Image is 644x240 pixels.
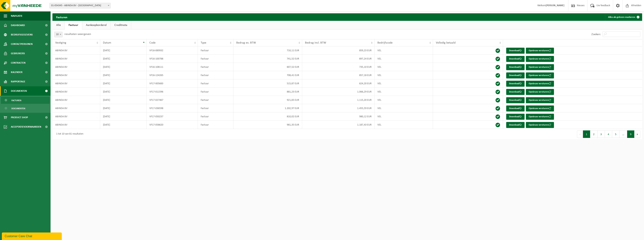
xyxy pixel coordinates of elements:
td: VF16-089932 [147,46,198,55]
td: 1.115,20 EUR [302,96,375,104]
span: Volledig betaald [436,41,455,44]
td: 741,52 EUR [233,55,302,63]
span: Rapportage [11,77,25,86]
a: Download [506,97,525,103]
span: Bedrag ex. BTW [236,41,256,44]
td: Factuur [198,79,233,88]
td: 981,35 EUR [233,121,302,129]
h2: Facturen [52,13,71,21]
span: Bedrag incl. BTW [305,41,326,44]
span: Documenten [11,105,25,112]
td: [DATE] [100,79,147,88]
td: Factuur [198,104,233,112]
a: Download [506,81,525,87]
button: 9 [627,130,634,138]
a: Factuur [65,21,82,29]
span: Bedrijfscode [377,41,393,44]
td: [DATE] [100,63,147,71]
td: [DATE] [100,121,147,129]
span: Kalender [11,68,22,77]
td: 859,23 EUR [302,46,375,55]
span: Facturen [11,97,21,104]
button: Opnieuw versturen [526,122,554,128]
span: Code [149,41,156,44]
td: VEL [375,63,433,71]
button: 1 [583,130,590,138]
a: Alle [52,21,65,29]
td: VEL [375,112,433,121]
a: Documenten [1,105,50,112]
td: Factuur [198,121,233,129]
td: VEL [375,104,433,112]
button: Opnieuw versturen [526,72,554,78]
td: ABINDA BV [52,55,100,63]
td: [DATE] [100,55,147,63]
span: Vestiging [55,41,66,44]
a: Download [506,89,525,95]
td: VF17-011596 [147,88,198,96]
button: 4 [605,130,612,138]
button: 2 [590,130,598,138]
td: ABINDA BV [52,46,100,55]
td: VEL [375,46,433,55]
td: Factuur [198,46,233,55]
td: VEL [375,121,433,129]
span: 01-054345 - ABINDA BV - RUDDERVOORDE [49,3,111,8]
td: VF17-058620 [147,121,198,129]
td: 607,52 EUR [233,63,302,71]
label: Zoeken: [591,33,601,36]
td: VF16-108111 [147,63,198,71]
button: Opnieuw versturen [526,56,554,62]
td: VEL [375,96,433,104]
a: Download [506,56,525,62]
span: Type [201,41,206,44]
td: 881,23 EUR [233,88,302,96]
td: Factuur [198,88,233,96]
button: Alles als gelezen markeren [605,13,642,21]
td: VEL [375,79,433,88]
span: 10 [54,32,63,37]
span: Dashboard [11,21,25,30]
td: [DATE] [100,96,147,104]
a: Facturen [1,97,50,104]
a: Download [506,72,525,78]
span: Documenten [11,86,27,96]
td: 810,02 EUR [233,112,302,121]
td: ABINDA BV [52,79,100,88]
td: VF16-124265 [147,71,198,79]
a: Download [506,105,525,111]
span: Gebruikers [11,49,25,58]
button: Previous [577,130,583,138]
td: Factuur [198,55,233,63]
span: Contactpersonen [11,39,33,49]
button: 5 [612,130,619,138]
td: VEL [375,88,433,96]
td: 708,41 EUR [233,71,302,79]
td: [DATE] [100,46,147,55]
td: [DATE] [100,88,147,96]
td: 735,10 EUR [302,63,375,71]
td: Factuur [198,71,233,79]
button: Opnieuw versturen [526,97,554,103]
td: 980,12 EUR [302,112,375,121]
td: 515,87 EUR [233,79,302,88]
td: VF16-100788 [147,55,198,63]
td: Factuur [198,63,233,71]
button: Opnieuw versturen [526,81,554,87]
td: 710,11 EUR [233,46,302,55]
td: Factuur [198,96,233,104]
button: Next [634,130,640,138]
span: … [619,130,627,138]
span: Contracten [11,58,25,68]
iframe: chat widget [2,232,63,240]
td: ABINDA BV [52,71,100,79]
button: Opnieuw versturen [526,114,554,120]
td: VEL [375,71,433,79]
td: 624,20 EUR [302,79,375,88]
div: 1 tot 10 van 81 resultaten [54,131,83,138]
button: Opnieuw versturen [526,64,554,70]
a: Creditnota [111,21,131,29]
td: ABINDA BV [52,112,100,121]
span: Acceptatievoorwaarden [11,122,41,132]
a: Download [506,48,525,54]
